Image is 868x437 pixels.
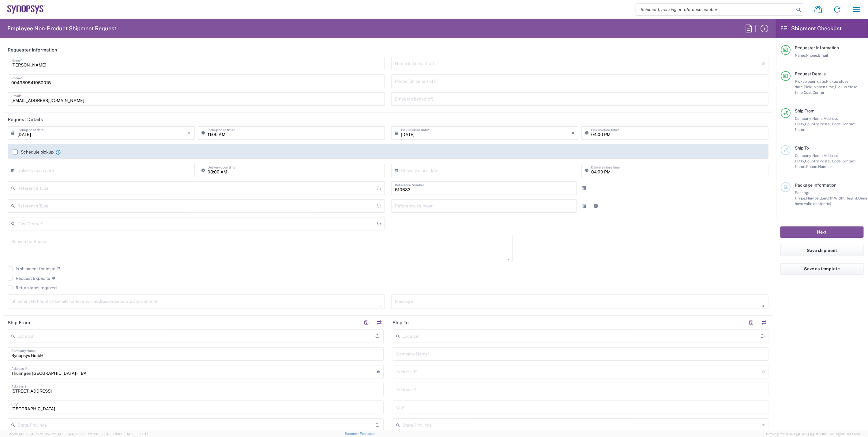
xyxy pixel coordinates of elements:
[7,432,81,436] span: Server: 2025.18.0-c7ad5f513fb
[805,122,820,126] span: Country,
[393,320,409,326] h2: Ship To
[806,164,832,169] span: Phone Number
[834,196,845,200] span: Width,
[8,276,50,281] label: Request Expedite
[795,108,814,113] span: Ship From
[795,45,839,50] span: Requester Information
[820,159,842,163] span: Postal Code,
[345,432,360,435] a: Support
[806,196,821,200] span: Number,
[780,226,864,238] button: Next
[188,128,191,138] i: ×
[592,202,600,210] a: Add Reference
[83,432,149,436] span: Client: 2025.18.0-27d3021
[8,47,57,53] h2: Requester Information
[805,159,820,163] span: Country,
[13,150,54,154] label: Schedule pickup
[804,85,835,89] span: Pickup open time,
[782,25,842,32] h2: Shipment Checklist
[797,196,806,200] span: Type,
[806,53,818,58] span: Phone,
[8,285,57,290] label: Return label required
[571,128,575,138] i: ×
[821,196,834,200] span: Length,
[7,25,116,32] h2: Employee Non-Product Shipment Request
[818,53,828,58] span: Email
[580,184,588,192] a: Remove Reference
[580,202,588,210] a: Remove Reference
[8,320,30,326] h2: Ship From
[820,122,842,126] span: Postal Code,
[8,116,43,123] h2: Request Details
[795,71,826,76] span: Request Details
[56,432,81,436] span: [DATE] 14:43:55
[797,122,805,126] span: City,
[804,90,825,95] span: Cost Center
[766,431,861,437] span: Copyright © [DATE]-[DATE] Agistix Inc., All Rights Reserved
[8,266,60,271] label: Is shipment for Install?
[795,190,810,200] span: Package 1:
[360,432,376,435] a: Feedback
[795,79,826,84] span: Pickup open date,
[795,153,824,158] span: Company Name,
[795,116,824,121] span: Company Name,
[845,196,858,200] span: Height,
[795,183,836,188] span: Package Information
[797,159,805,163] span: City,
[795,146,809,150] span: Ship To
[636,4,795,15] input: Shipment, tracking or reference number
[780,263,864,275] button: Save as template
[795,53,806,58] span: Name,
[125,432,149,436] span: [DATE] 10:20:09
[780,245,864,256] button: Save shipment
